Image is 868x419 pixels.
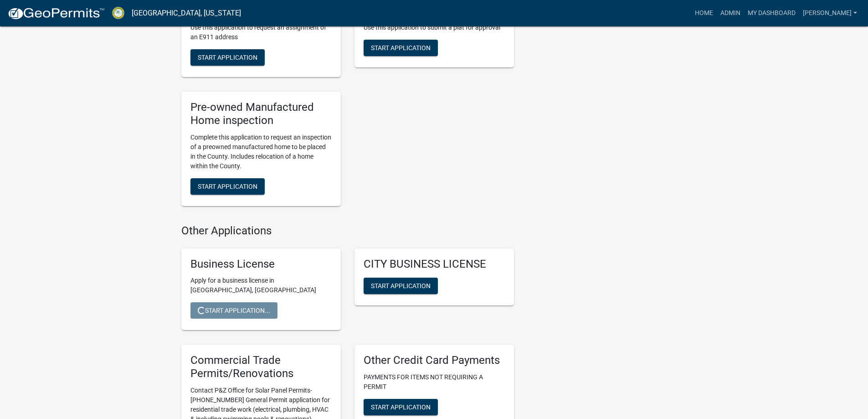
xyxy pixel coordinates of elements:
[364,258,505,271] h5: CITY BUSINESS LICENSE
[190,276,332,295] p: Apply for a business license in [GEOGRAPHIC_DATA], [GEOGRAPHIC_DATA]
[190,258,332,271] h5: Business License
[190,133,332,171] p: Complete this application to request an inspection of a preowned manufactured home to be placed i...
[364,23,505,32] p: Use this application to submit a plat for approval
[190,101,332,127] h5: Pre-owned Manufactured Home inspection
[364,354,505,367] h5: Other Credit Card Payments
[371,44,431,52] span: Start Application
[181,224,514,238] h4: Other Applications
[364,372,505,392] p: PAYMENTS FOR ITEMS NOT REQUIRING A PERMIT
[198,54,257,61] span: Start Application
[371,403,431,411] span: Start Application
[744,5,799,22] a: My Dashboard
[112,7,124,19] img: Crawford County, Georgia
[198,182,257,190] span: Start Application
[190,354,332,380] h5: Commercial Trade Permits/Renovations
[691,5,717,22] a: Home
[364,278,438,294] button: Start Application
[717,5,744,22] a: Admin
[190,49,265,66] button: Start Application
[364,399,438,415] button: Start Application
[799,5,861,22] a: [PERSON_NAME]
[190,302,277,319] button: Start Application...
[371,282,431,290] span: Start Application
[198,307,270,314] span: Start Application...
[190,23,332,42] p: Use this application to request an assignment of an E911 address
[132,5,241,21] a: [GEOGRAPHIC_DATA], [US_STATE]
[190,178,265,195] button: Start Application
[364,40,438,56] button: Start Application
